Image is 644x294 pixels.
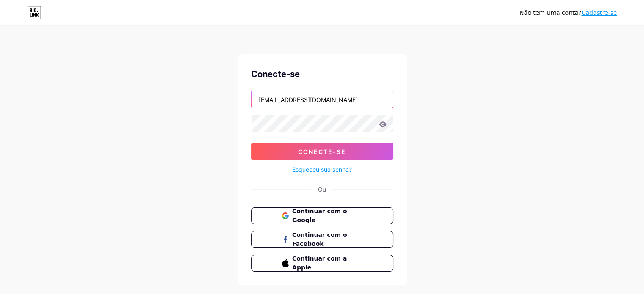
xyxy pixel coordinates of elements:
input: Nome de usuário [252,91,393,108]
font: Continuar com a Apple [292,255,347,271]
font: Conecte-se [298,148,346,155]
button: Continuar com a Apple [251,255,393,272]
button: Continuar com o Facebook [251,231,393,248]
font: Continuar com o Facebook [292,231,347,247]
font: Conecte-se [251,69,300,79]
font: Continuar com o Google [292,208,347,223]
font: Ou [318,186,326,193]
button: Continuar com o Google [251,207,393,224]
font: Esqueceu sua senha? [292,166,352,173]
a: Esqueceu sua senha? [292,165,352,174]
font: Não tem uma conta? [520,9,581,16]
a: Cadastre-se [581,9,617,16]
button: Conecte-se [251,143,393,160]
